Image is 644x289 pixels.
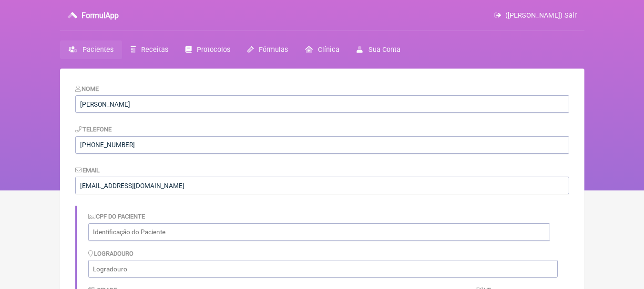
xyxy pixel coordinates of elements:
label: Email [75,167,100,174]
span: Receitas [141,46,168,54]
label: Nome [75,85,99,92]
a: Sua Conta [348,40,409,59]
span: ([PERSON_NAME]) Sair [505,11,577,20]
input: Identificação do Paciente [88,223,550,241]
input: Logradouro [88,260,558,278]
a: ([PERSON_NAME]) Sair [494,11,576,20]
label: Telefone [75,126,112,133]
span: Sua Conta [368,46,400,54]
label: CPF do Paciente [88,213,145,220]
a: Protocolos [177,40,239,59]
input: Nome do Paciente [75,95,569,113]
a: Clínica [296,40,348,59]
span: Clínica [318,46,339,54]
input: paciente@email.com [75,177,569,194]
input: 21 9124 2137 [75,136,569,154]
span: Fórmulas [259,46,288,54]
label: Logradouro [88,250,134,257]
a: Fórmulas [239,40,296,59]
span: Pacientes [82,46,113,54]
a: Receitas [122,40,177,59]
a: Pacientes [60,40,122,59]
span: Protocolos [197,46,230,54]
h3: FormulApp [82,11,119,20]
